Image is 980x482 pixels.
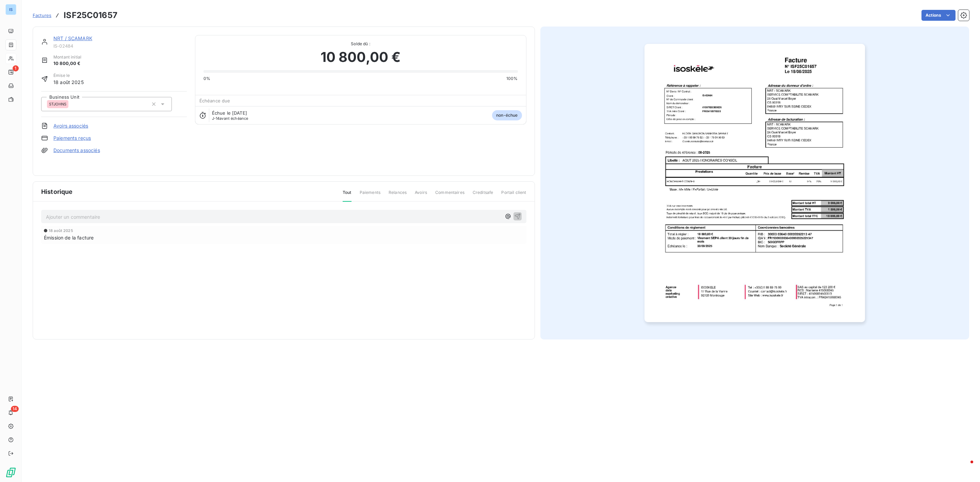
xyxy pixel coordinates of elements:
[212,116,248,120] span: avant échéance
[506,76,518,82] span: 100%
[53,79,84,86] span: 18 août 2025
[53,35,92,41] a: NRT / SCAMARK
[203,41,518,47] span: Solde dû :
[53,122,88,129] a: Avoirs associés
[921,10,955,21] button: Actions
[53,147,100,154] a: Documents associés
[53,43,187,49] span: IS-02484
[473,189,493,201] span: Creditsafe
[44,234,94,241] span: Émission de la facture
[501,189,526,201] span: Portail client
[53,60,81,67] span: 10 800,00 €
[212,110,247,116] span: Échue le [DATE]
[41,187,73,196] span: Historique
[33,13,51,18] span: Factures
[343,189,352,202] span: Tout
[321,47,401,67] span: 10 800,00 €
[11,406,19,412] span: 14
[212,116,220,121] span: J-14
[644,44,865,322] img: invoice_thumbnail
[435,189,464,201] span: Commentaires
[5,467,16,478] img: Logo LeanPay
[957,459,973,475] iframe: Intercom live chat
[49,102,66,106] span: STJOHNS
[203,76,210,82] span: 0%
[13,65,19,71] span: 1
[492,110,522,120] span: non-échue
[64,9,117,21] h3: ISF25C01657
[389,189,407,201] span: Relances
[199,98,230,103] span: Échéance due
[49,229,73,233] span: 18 août 2025
[360,189,380,201] span: Paiements
[53,54,81,60] span: Montant initial
[53,72,84,79] span: Émise le
[33,12,51,19] a: Factures
[5,4,16,15] div: IS
[415,189,427,201] span: Avoirs
[53,135,91,142] a: Paiements reçus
